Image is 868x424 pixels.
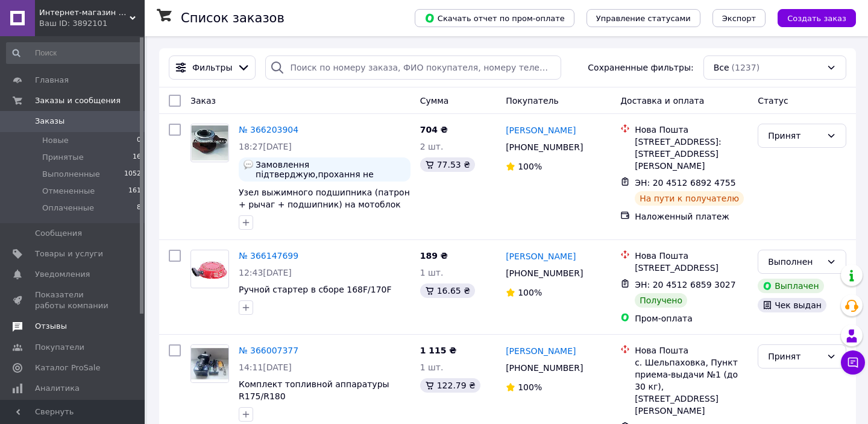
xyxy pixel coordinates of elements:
[420,346,457,355] span: 1 115 ₴
[758,279,823,293] div: Выплачен
[35,269,90,280] span: Уведомления
[137,135,141,146] span: 0
[635,293,687,308] div: Получено
[420,251,448,261] span: 189 ₴
[35,383,80,394] span: Аналитика
[239,251,298,261] a: № 366147699
[124,169,141,180] span: 1052
[635,356,748,417] div: с. Шельпаховка, Пункт приема-выдачи №1 (до 30 кг), [STREET_ADDRESS][PERSON_NAME]
[133,152,141,163] span: 16
[758,298,826,312] div: Чек выдан
[6,42,142,64] input: Поиск
[42,135,69,146] span: Новые
[35,75,69,86] span: Главная
[420,378,480,393] div: 122.79 ₴
[42,186,95,197] span: Отмененные
[239,188,410,209] a: Узел выжимного подшипника (патрон + рычаг + подшипник) на мотоблок
[190,124,229,162] a: Фото товару
[758,96,788,106] span: Статус
[518,382,542,392] span: 100%
[244,160,253,169] img: :speech_balloon:
[778,9,856,27] button: Создать заказ
[191,125,228,160] img: Фото товару
[768,350,822,363] div: Принят
[39,7,130,18] span: Интернет-магазин запчастей на мотоблоки Save Motor
[518,288,542,297] span: 100%
[191,255,228,283] img: Фото товару
[506,250,576,262] a: [PERSON_NAME]
[518,162,542,171] span: 100%
[712,9,766,27] button: Экспорт
[181,11,285,25] h1: Список заказов
[35,290,112,311] span: Показатели работы компании
[256,160,406,179] span: Замовлення підтверджую,прохання не телефонувати так як поганий зв'язок.
[768,129,822,142] div: Принят
[596,14,691,23] span: Управление статусами
[35,228,82,239] span: Сообщения
[239,362,292,372] span: 14:11[DATE]
[35,362,100,373] span: Каталог ProSale
[192,62,232,74] span: Фильтры
[239,268,292,277] span: 12:43[DATE]
[587,9,700,27] button: Управление статусами
[635,280,736,290] span: ЭН: 20 4512 6859 3027
[35,116,64,127] span: Заказы
[620,96,704,106] span: Доставка и оплата
[42,169,100,180] span: Выполненные
[503,139,585,156] div: [PHONE_NUMBER]
[635,344,748,356] div: Нова Пошта
[190,96,216,106] span: Заказ
[766,13,856,22] a: Создать заказ
[42,152,84,163] span: Принятые
[503,359,585,376] div: [PHONE_NUMBER]
[265,55,561,80] input: Поиск по номеру заказа, ФИО покупателя, номеру телефона, Email, номеру накладной
[239,142,292,151] span: 18:27[DATE]
[415,9,574,27] button: Скачать отчет по пром-оплате
[137,203,141,214] span: 8
[42,203,94,214] span: Оплаченные
[420,125,448,134] span: 704 ₴
[420,268,444,277] span: 1 шт.
[635,191,744,206] div: На пути к получателю
[190,250,229,288] a: Фото товару
[635,124,748,136] div: Нова Пошта
[722,14,756,23] span: Экспорт
[35,342,84,353] span: Покупатели
[635,178,736,188] span: ЭН: 20 4512 6892 4755
[635,250,748,262] div: Нова Пошта
[35,248,103,259] span: Товары и услуги
[732,63,760,72] span: (1237)
[503,265,585,282] div: [PHONE_NUMBER]
[506,345,576,357] a: [PERSON_NAME]
[635,312,748,324] div: Пром-оплата
[635,210,748,223] div: Наложенный платеж
[588,62,693,74] span: Сохраненные фильтры:
[506,124,576,136] a: [PERSON_NAME]
[239,346,298,355] a: № 366007377
[420,96,449,106] span: Сумма
[191,345,228,382] img: Фото товару
[420,157,475,172] div: 77.53 ₴
[39,18,145,29] div: Ваш ID: 3892101
[35,95,121,106] span: Заказы и сообщения
[128,186,141,197] span: 161
[714,62,729,74] span: Все
[35,321,67,332] span: Отзывы
[239,285,392,294] a: Ручной стартер в сборе 168F/170F
[239,125,298,134] a: № 366203904
[635,136,748,172] div: [STREET_ADDRESS]: [STREET_ADDRESS][PERSON_NAME]
[768,255,822,268] div: Выполнен
[635,262,748,274] div: [STREET_ADDRESS]
[424,13,565,24] span: Скачать отчет по пром-оплате
[239,379,389,401] a: Комплект топливной аппаратуры R175/R180
[841,350,865,375] button: Чат с покупателем
[420,142,444,151] span: 2 шт.
[190,344,229,383] a: Фото товару
[420,283,475,298] div: 16.65 ₴
[787,14,846,23] span: Создать заказ
[506,96,559,106] span: Покупатель
[420,362,444,372] span: 1 шт.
